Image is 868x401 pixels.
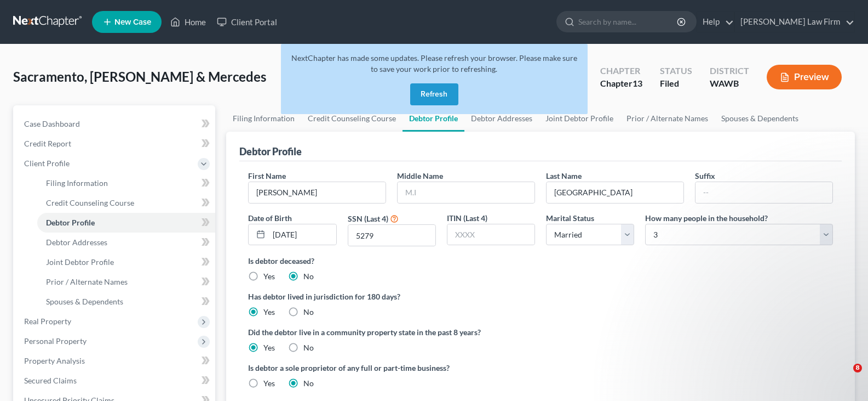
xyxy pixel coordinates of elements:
a: Debtor Addresses [37,233,215,252]
a: Prior / Alternate Names [37,272,215,292]
a: [PERSON_NAME] Law Firm [735,12,854,32]
input: -- [249,182,386,203]
div: Filed [660,77,692,90]
span: Credit Counseling Course [46,198,134,207]
a: Home [165,12,211,32]
a: Case Dashboard [15,114,215,134]
a: Credit Report [15,134,215,154]
input: XXXX [348,225,435,246]
label: Is debtor a sole proprietor of any full or part-time business? [248,362,535,374]
label: SSN (Last 4) [348,213,388,224]
span: NextChapter has made some updates. Please refresh your browser. Please make sure to save your wor... [291,53,577,74]
input: -- [695,182,832,203]
label: Last Name [546,170,582,182]
a: Help [697,12,734,32]
label: ITIN (Last 4) [447,212,487,224]
span: 13 [633,78,642,88]
a: Debtor Profile [37,213,215,233]
div: Debtor Profile [239,145,302,158]
span: Real Property [24,317,71,326]
label: Yes [263,307,275,318]
input: XXXX [447,224,534,245]
span: Case Dashboard [24,119,80,128]
span: Prior / Alternate Names [46,277,128,286]
label: Yes [263,378,275,389]
label: Has debtor lived in jurisdiction for 180 days? [248,291,833,302]
span: Personal Property [24,336,87,346]
a: Client Portal [211,12,283,32]
label: First Name [248,170,286,182]
span: Debtor Addresses [46,238,107,247]
div: Chapter [600,65,642,77]
button: Preview [767,65,842,89]
label: Marital Status [546,212,594,224]
label: Suffix [695,170,715,182]
input: M.I [398,182,534,203]
div: District [710,65,749,77]
label: How many people in the household? [645,212,768,224]
a: Secured Claims [15,371,215,391]
input: Search by name... [578,12,679,32]
div: WAWB [710,77,749,90]
span: New Case [114,18,151,26]
span: Client Profile [24,159,70,168]
a: Spouses & Dependents [715,105,805,132]
span: Joint Debtor Profile [46,257,114,267]
label: Yes [263,271,275,282]
a: Property Analysis [15,351,215,371]
span: Spouses & Dependents [46,297,123,306]
span: Debtor Profile [46,218,95,227]
iframe: Intercom live chat [831,364,857,390]
span: Filing Information [46,178,108,188]
div: Chapter [600,77,642,90]
label: No [303,378,314,389]
span: Sacramento, [PERSON_NAME] & Mercedes [13,69,266,84]
span: Secured Claims [24,376,77,385]
label: Middle Name [397,170,443,182]
a: Spouses & Dependents [37,292,215,312]
a: Prior / Alternate Names [620,105,715,132]
input: MM/DD/YYYY [269,224,336,245]
a: Filing Information [37,173,215,193]
label: Yes [263,342,275,353]
span: Property Analysis [24,356,85,365]
label: Is debtor deceased? [248,255,833,267]
a: Credit Counseling Course [37,193,215,213]
span: Credit Report [24,139,71,148]
label: Did the debtor live in a community property state in the past 8 years? [248,326,833,338]
label: Date of Birth [248,212,292,224]
a: Joint Debtor Profile [37,252,215,272]
button: Refresh [410,83,458,105]
label: No [303,307,314,318]
span: 8 [853,364,862,372]
input: -- [547,182,683,203]
a: Filing Information [226,105,301,132]
div: Status [660,65,692,77]
label: No [303,342,314,353]
label: No [303,271,314,282]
